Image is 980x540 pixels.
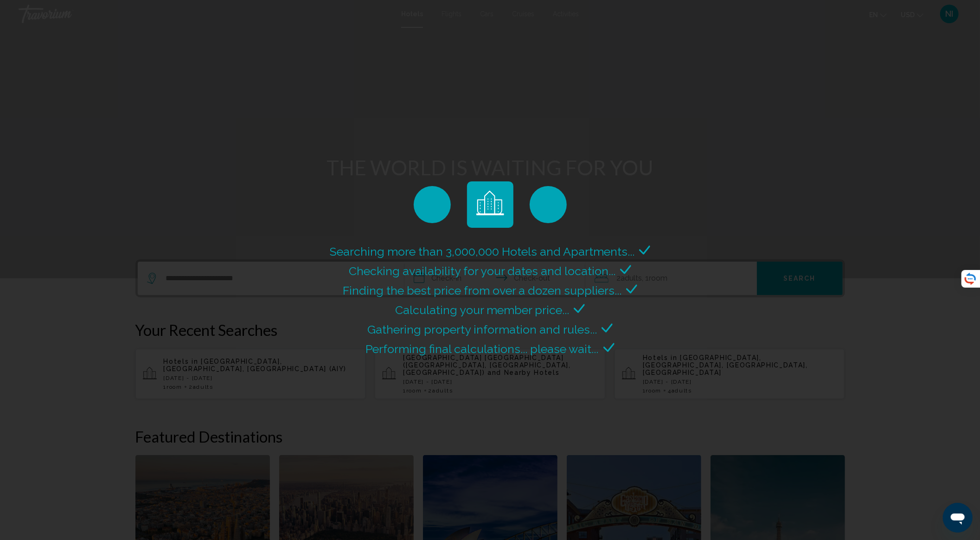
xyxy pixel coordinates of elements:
[367,322,597,336] span: Gathering property information and rules...
[943,503,973,533] iframe: Кнопка для запуску вікна повідомлень
[343,283,621,297] span: Finding the best price from over a dozen suppliers...
[349,264,615,278] span: Checking availability for your dates and location...
[395,303,569,317] span: Calculating your member price...
[366,342,599,356] span: Performing final calculations... please wait...
[330,244,634,258] span: Searching more than 3,000,000 Hotels and Apartments...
